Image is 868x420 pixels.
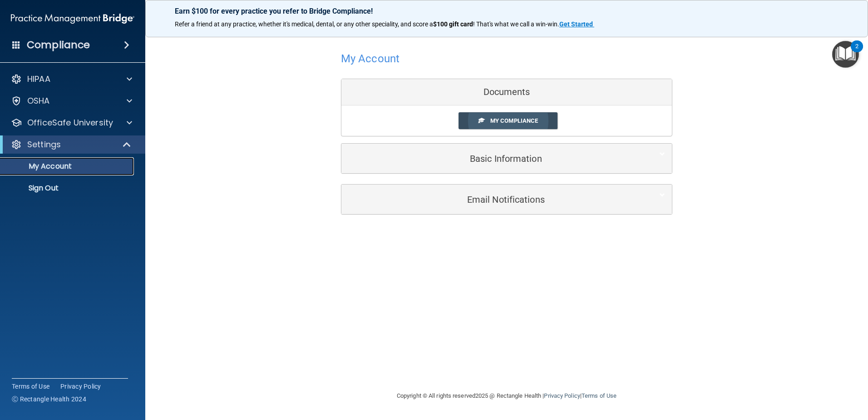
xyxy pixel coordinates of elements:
[11,139,132,150] a: Settings
[12,382,49,391] a: Terms of Use
[12,395,86,404] span: Ⓒ Rectangle Health 2024
[60,382,101,391] a: Privacy Policy
[832,41,859,68] button: Open Resource Center, 2 new notifications
[27,139,61,150] p: Settings
[11,117,132,128] a: OfficeSafe University
[27,117,113,128] p: OfficeSafe University
[27,39,90,51] h4: Compliance
[6,162,130,171] p: My Account
[855,46,858,58] div: 2
[11,10,134,28] img: PMB logo
[348,195,637,205] h5: Email Notifications
[559,20,593,28] strong: Get Started
[341,79,672,105] div: Documents
[6,184,130,193] p: Sign Out
[341,53,399,65] h4: My Account
[175,7,838,15] p: Earn $100 for every practice you refer to Bridge Compliance!
[27,95,50,106] p: OSHA
[348,189,665,210] a: Email Notifications
[27,74,50,85] p: HIPAA
[175,20,433,28] span: Refer a friend at any practice, whether it's medical, dental, or any other speciality, and score a
[348,148,665,169] a: Basic Information
[341,381,672,410] div: Copyright © All rights reserved 2025 @ Rectangle Health | |
[433,20,473,28] strong: $100 gift card
[490,117,538,124] span: My Compliance
[559,20,594,28] a: Get Started
[582,392,616,399] a: Terms of Use
[11,74,132,85] a: HIPAA
[348,154,637,164] h5: Basic Information
[544,392,580,399] a: Privacy Policy
[11,95,132,106] a: OSHA
[473,20,559,28] span: ! That's what we call a win-win.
